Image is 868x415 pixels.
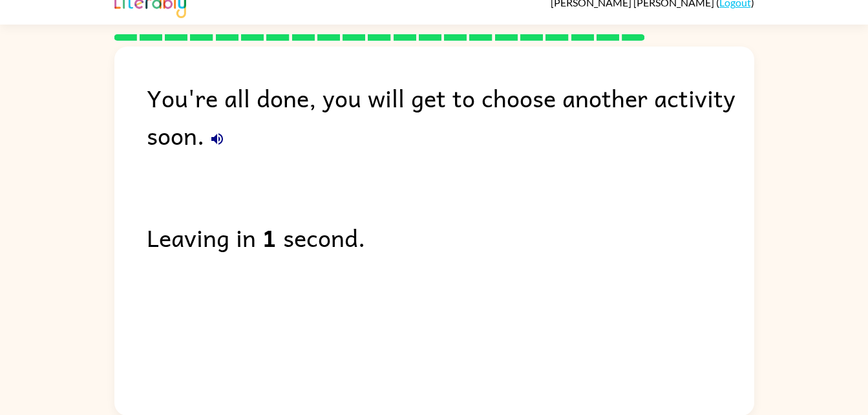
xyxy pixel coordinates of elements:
[262,218,277,256] b: 1
[147,79,754,154] div: You're all done, you will get to choose another activity soon.
[147,218,754,256] div: Leaving in second.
